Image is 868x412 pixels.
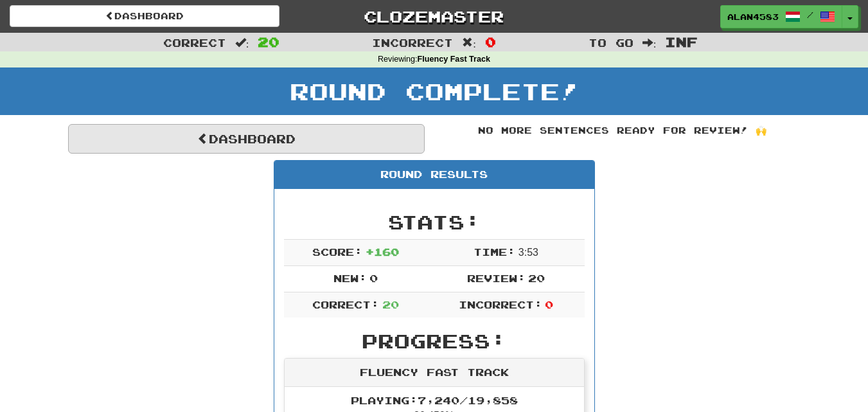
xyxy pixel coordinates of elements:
span: Correct: [312,298,379,310]
span: 0 [369,272,378,284]
span: / [807,10,813,19]
div: Fluency Fast Track [285,359,584,387]
a: alan4583 / [720,5,842,28]
span: 3 : 53 [518,247,538,258]
span: Score: [312,246,362,258]
h1: Round Complete! [4,78,864,104]
span: 0 [485,34,496,49]
div: Round Results [274,161,594,189]
span: : [462,37,476,48]
span: Playing: 7,240 / 19,858 [351,394,518,406]
span: : [235,37,249,48]
span: 20 [382,298,399,310]
a: Dashboard [10,5,279,27]
span: Review: [467,272,526,284]
h2: Progress: [284,330,585,352]
span: Time: [474,246,515,258]
a: Dashboard [68,124,425,154]
span: Incorrect [372,36,453,49]
span: Inf [665,34,698,49]
span: To go [589,36,633,49]
span: alan4583 [727,11,779,22]
span: 20 [258,34,279,49]
div: No more sentences ready for review! 🙌 [444,124,801,137]
span: Correct [163,36,226,49]
span: New: [333,272,367,284]
span: Incorrect: [459,298,542,310]
span: : [642,37,657,48]
span: 20 [528,272,545,284]
span: 0 [545,298,553,310]
strong: Fluency Fast Track [418,55,490,64]
h2: Stats: [284,211,585,233]
a: Clozemaster [299,5,569,28]
span: + 160 [366,246,399,258]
